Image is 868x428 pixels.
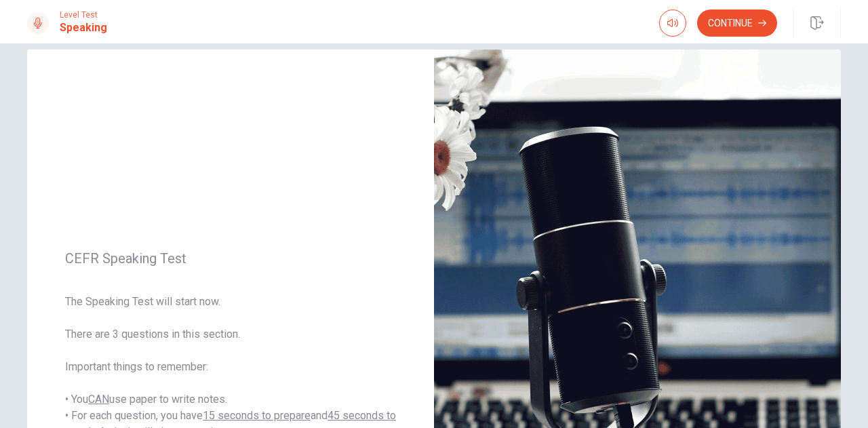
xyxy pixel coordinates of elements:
span: Level Test [60,10,107,20]
u: 15 seconds to prepare [203,409,311,422]
button: Continue [697,9,777,37]
h1: Speaking [60,20,107,36]
span: CEFR Speaking Test [65,250,396,267]
u: CAN [88,393,109,406]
